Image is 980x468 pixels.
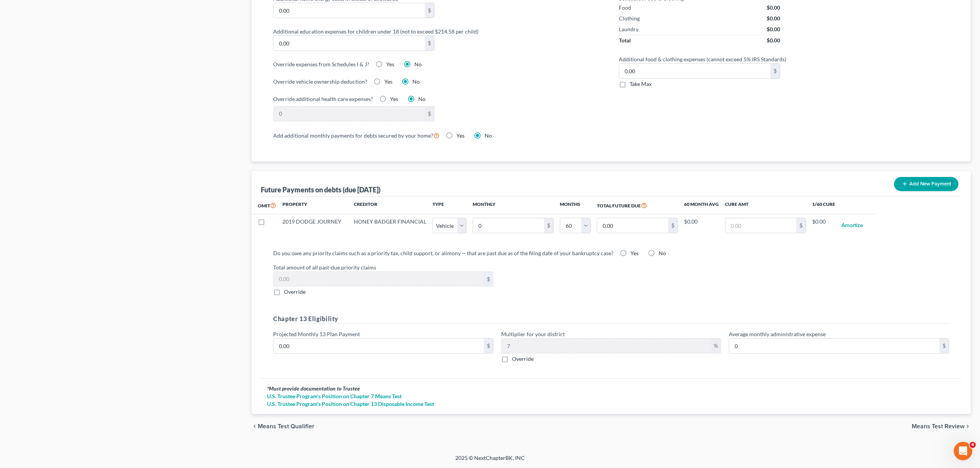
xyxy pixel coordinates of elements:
span: Take Max [630,81,652,87]
th: Cure Amt [719,197,812,214]
input: 0.00 [619,64,770,78]
div: $ [484,338,493,353]
button: Means Test Review chevron_right [912,423,971,429]
td: $0.00 [812,214,835,237]
div: 2025 © NextChapterBK, INC [270,454,710,468]
div: $0.00 [767,25,780,33]
div: $ [425,3,434,18]
div: % [711,338,721,353]
div: $ [484,272,493,286]
label: Projected Monthly 13 Plan Payment [273,330,360,338]
div: $ [796,218,806,233]
span: Override [512,355,534,362]
label: Override additional health care expenses? [273,95,373,103]
span: 4 [970,442,976,448]
input: 0.00 [274,106,425,121]
th: 60 Month Avg [684,197,719,214]
input: 0.00 [274,272,484,286]
span: Means Test Review [912,423,965,429]
span: No [412,78,420,85]
label: Override vehicle ownership deduction? [273,77,367,86]
div: $ [425,36,434,51]
th: Monthly [466,197,560,214]
div: Clothing [619,15,640,22]
a: U.S. Trustee Program's Position on Chapter 7 Means Test [267,392,955,400]
label: Override expenses from Schedules I & J? [273,60,369,68]
th: Omit [252,197,276,214]
button: Add New Payment [894,177,958,191]
label: Total amount of all past-due priority claims [269,263,953,271]
input: 0.00 [473,218,544,233]
label: Average monthly administrative expense [729,330,826,338]
th: Creditor [348,197,433,214]
button: chevron_left Means Test Qualifier [252,423,314,429]
th: Months [560,197,591,214]
th: Total Future Due [591,197,684,214]
i: chevron_right [965,423,971,429]
span: No [418,96,426,102]
span: Yes [384,78,392,85]
th: 1/60 Cure [812,197,835,214]
i: chevron_left [252,423,258,429]
div: $ [939,338,949,353]
span: Yes [630,250,639,256]
label: Additional education expenses for children under 18 (not to exceed $214.58 per child) [269,27,607,35]
span: No [485,132,492,139]
div: $ [425,106,434,121]
div: $0.00 [767,37,780,44]
th: Property [276,197,348,214]
td: 2019 DODGE JOURNEY [276,214,348,237]
div: $ [544,218,553,233]
label: Do you owe any priority claims such as a priority tax, child support, or alimony ─ that are past ... [273,249,613,257]
label: Additional food & clothing expenses (cannot exceed 5% IRS Standards) [615,55,953,63]
input: 0.00 [274,3,425,18]
label: Add additional monthly payments for debts secured by your home? [273,131,439,140]
span: Means Test Qualifier [258,423,314,429]
button: Amortize [841,218,863,233]
input: 0.00 [274,338,484,353]
input: 0.00 [729,338,939,353]
div: Total [619,37,631,44]
input: 0.00 [274,36,425,51]
h5: Chapter 13 Eligibility [273,314,949,324]
div: $ [770,64,780,78]
div: Food [619,4,631,12]
label: Multiplier for your district [501,330,565,338]
div: $0.00 [767,4,780,12]
span: Yes [390,96,398,102]
td: HONEY BADGER FINANCIAL [348,214,433,237]
span: No [414,61,422,67]
div: $ [668,218,678,233]
span: Yes [456,132,465,139]
input: 0.00 [597,218,668,233]
div: Must provide documentation to Trustee [267,385,955,392]
input: 0.00 [725,218,796,233]
div: $0.00 [767,15,780,22]
iframe: Intercom live chat [954,442,972,460]
th: Type [433,197,466,214]
td: $0.00 [684,214,719,237]
span: No [659,250,666,256]
input: 0.00 [502,338,711,353]
a: U.S. Trustee Program's Position on Chapter 13 Disposable Income Test [267,400,955,408]
span: Override [284,288,306,295]
div: Laundry [619,25,639,33]
div: Future Payments on debts (due [DATE]) [261,185,380,194]
span: Yes [386,61,394,67]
